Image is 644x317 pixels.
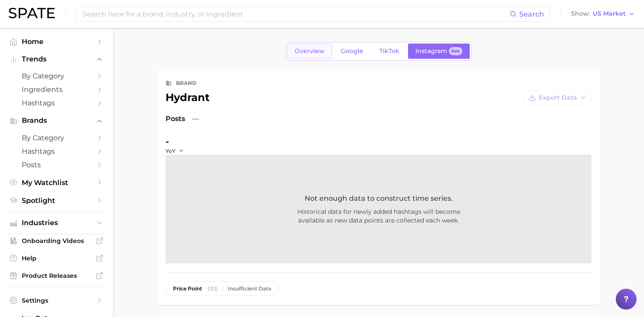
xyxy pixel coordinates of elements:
span: TikTok [379,47,399,55]
a: Google [333,44,371,59]
a: Spotlight [7,194,106,207]
div: hydrant [166,92,209,103]
img: SPATE [9,8,55,18]
div: - [166,135,190,148]
a: by Category [7,69,106,83]
span: Onboarding Videos [22,237,91,245]
a: Overview [287,44,332,59]
a: Product Releases [7,269,106,282]
a: Hashtags [7,145,106,158]
span: Trends [22,55,91,63]
span: Industries [22,219,91,227]
a: Ingredients [7,83,106,96]
div: Insufficient Data [228,286,271,292]
span: Not enough data to construct time series. [305,193,453,204]
span: Hashtags [22,99,91,107]
button: Brands [7,114,106,127]
button: Export Data [524,90,591,105]
span: Ingredients [22,85,91,94]
span: Historical data for newly added hashtags will become available as new data points are collected e... [239,207,518,225]
span: by Category [22,72,91,80]
span: Home [22,37,91,46]
a: Help [7,252,106,265]
a: Settings [7,294,106,307]
a: TikTok [372,44,407,59]
a: Posts [7,158,106,172]
a: My Watchlist [7,176,106,189]
span: Overview [295,47,325,55]
span: Brands [22,117,91,125]
a: InstagramBeta [408,44,470,59]
span: Posts [22,161,91,169]
span: price point [173,286,202,292]
button: Trends [7,53,106,66]
a: Hashtags [7,96,106,110]
span: YoY [166,147,176,155]
span: — [192,114,199,124]
button: YoY [166,147,184,155]
span: Instagram [415,47,447,55]
span: Search [519,10,544,18]
span: Beta [451,47,460,55]
button: price pointInsufficient Data [166,281,279,296]
span: US Market [593,11,626,16]
span: Google [341,47,363,55]
span: Posts [166,114,185,124]
button: ShowUS Market [569,8,637,20]
span: Hashtags [22,147,91,155]
span: by Category [22,134,91,142]
a: Onboarding Videos [7,234,106,247]
span: Show [571,11,590,16]
a: by Category [7,131,106,145]
input: Search here for a brand, industry, or ingredient [82,7,510,21]
span: Export Data [539,94,577,101]
div: brand [176,78,196,88]
span: Settings [22,297,91,304]
span: Spotlight [22,196,91,205]
span: Product Releases [22,272,91,280]
span: My Watchlist [22,179,91,187]
span: Help [22,254,91,262]
button: Industries [7,216,106,229]
a: Home [7,35,106,48]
